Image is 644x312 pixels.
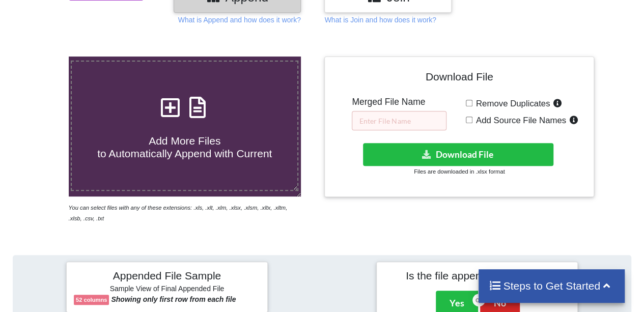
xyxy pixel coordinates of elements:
[74,269,260,283] h4: Appended File Sample
[472,99,550,108] span: Remove Duplicates
[352,111,446,130] input: Enter File Name
[69,205,288,221] i: You can select files with any of these extensions: .xls, .xlt, .xlm, .xlsx, .xlsm, .xltx, .xltm, ...
[76,297,107,303] b: 52 columns
[414,168,505,175] small: Files are downloaded in .xlsx format
[97,135,272,159] span: Add More Files to Automatically Append with Current
[363,143,554,166] button: Download File
[111,295,236,303] b: Showing only first row from each file
[352,97,446,107] h5: Merged File Name
[74,285,260,295] h6: Sample View of Final Appended File
[489,279,614,292] h4: Steps to Get Started
[472,116,566,125] span: Add Source File Names
[178,15,301,25] p: What is Append and how does it work?
[332,64,586,93] h4: Download File
[384,269,570,282] h4: Is the file appended correctly?
[324,15,436,25] p: What is Join and how does it work?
